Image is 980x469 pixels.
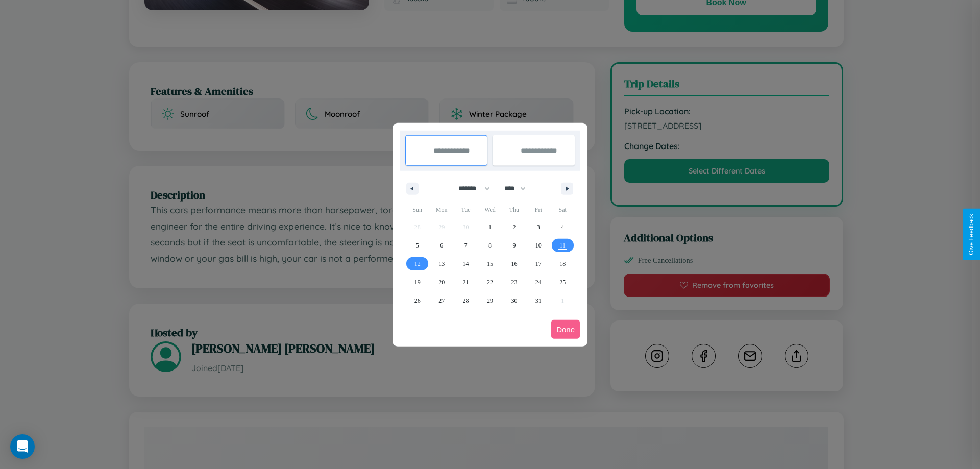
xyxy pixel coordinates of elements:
[463,255,469,273] span: 14
[429,255,453,273] button: 13
[502,291,526,310] button: 30
[551,236,575,255] button: 11
[502,218,526,236] button: 2
[414,291,421,310] span: 26
[487,291,493,310] span: 29
[968,214,975,255] div: Give Feedback
[429,236,453,255] button: 6
[559,273,566,291] span: 25
[535,291,542,310] span: 31
[535,255,542,273] span: 17
[10,434,35,459] div: Open Intercom Messenger
[559,236,566,255] span: 11
[405,291,429,310] button: 26
[429,273,453,291] button: 20
[454,273,478,291] button: 21
[559,255,566,273] span: 18
[526,291,550,310] button: 31
[478,291,502,310] button: 29
[438,291,445,310] span: 27
[478,273,502,291] button: 22
[561,218,564,236] span: 4
[429,202,453,218] span: Mon
[487,273,493,291] span: 22
[502,236,526,255] button: 9
[405,236,429,255] button: 5
[454,236,478,255] button: 7
[429,291,453,310] button: 27
[405,255,429,273] button: 12
[526,202,550,218] span: Fri
[464,236,468,255] span: 7
[416,236,419,255] span: 5
[414,273,421,291] span: 19
[551,202,575,218] span: Sat
[537,218,540,236] span: 3
[526,273,550,291] button: 24
[454,255,478,273] button: 14
[512,218,516,236] span: 2
[535,273,542,291] span: 24
[526,218,550,236] button: 3
[551,320,580,339] button: Done
[551,255,575,273] button: 18
[526,236,550,255] button: 10
[463,273,469,291] span: 21
[478,218,502,236] button: 1
[551,218,575,236] button: 4
[512,236,516,255] span: 9
[405,202,429,218] span: Sun
[511,273,517,291] span: 23
[526,255,550,273] button: 17
[478,236,502,255] button: 8
[487,255,493,273] span: 15
[438,273,445,291] span: 20
[414,255,421,273] span: 12
[405,273,429,291] button: 19
[440,236,443,255] span: 6
[488,236,492,255] span: 8
[502,255,526,273] button: 16
[502,202,526,218] span: Thu
[463,291,469,310] span: 28
[535,236,542,255] span: 10
[488,218,492,236] span: 1
[438,255,445,273] span: 13
[478,202,502,218] span: Wed
[454,202,478,218] span: Tue
[502,273,526,291] button: 23
[511,255,517,273] span: 16
[511,291,517,310] span: 30
[478,255,502,273] button: 15
[551,273,575,291] button: 25
[454,291,478,310] button: 28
